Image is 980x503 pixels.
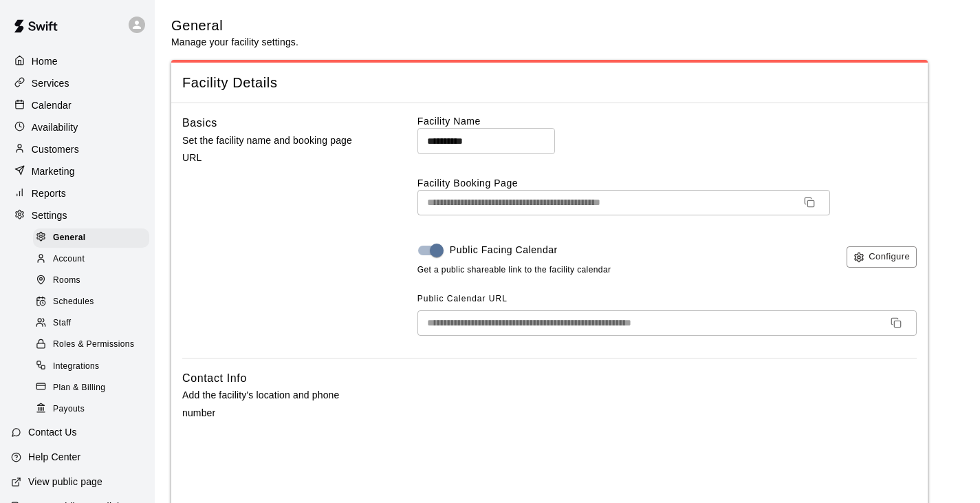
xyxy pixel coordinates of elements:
[450,243,558,257] span: Public Facing Calendar
[33,335,149,354] div: Roles & Permissions
[33,398,155,420] a: Payouts
[32,98,72,112] p: Calendar
[417,114,917,128] label: Facility Name
[53,360,100,374] span: Integrations
[33,271,149,290] div: Rooms
[417,264,611,277] span: Get a public shareable link to the facility calendar
[33,228,149,248] div: General
[417,176,917,190] label: Facility Booking Page
[182,132,373,167] p: Set the facility name and booking page URL
[182,387,373,421] p: Add the facility's location and phone number
[32,186,66,200] p: Reports
[33,292,149,312] div: Schedules
[33,334,155,356] a: Roles & Permissions
[11,139,144,160] a: Customers
[847,246,917,268] button: Configure
[33,356,155,377] a: Integrations
[182,370,247,387] h6: Contact Info
[33,314,149,333] div: Staff
[53,403,85,416] span: Payouts
[53,253,85,266] span: Account
[53,317,71,330] span: Staff
[182,74,917,92] span: Facility Details
[885,312,907,334] button: Copy URL
[53,381,105,395] span: Plan & Billing
[53,295,94,309] span: Schedules
[11,205,144,226] a: Settings
[171,35,298,49] p: Manage your facility settings.
[33,313,155,334] a: Staff
[11,51,144,72] a: Home
[33,378,149,398] div: Plan & Billing
[33,377,155,398] a: Plan & Billing
[33,248,155,270] a: Account
[32,120,78,134] p: Availability
[33,270,155,292] a: Rooms
[11,183,144,204] a: Reports
[53,231,86,245] span: General
[28,475,102,489] p: View public page
[32,142,79,156] p: Customers
[11,95,144,116] a: Calendar
[28,425,77,439] p: Contact Us
[11,73,144,94] a: Services
[32,76,69,90] p: Services
[32,208,67,222] p: Settings
[32,164,75,178] p: Marketing
[33,400,149,419] div: Payouts
[798,191,820,213] button: Copy URL
[53,338,134,352] span: Roles & Permissions
[33,357,149,376] div: Integrations
[33,227,155,248] a: General
[32,54,58,68] p: Home
[11,117,144,138] a: Availability
[53,274,80,288] span: Rooms
[33,292,155,313] a: Schedules
[33,250,149,269] div: Account
[171,17,298,35] h5: General
[417,294,508,303] span: Public Calendar URL
[28,450,80,464] p: Help Center
[11,161,144,182] a: Marketing
[182,114,217,132] h6: Basics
